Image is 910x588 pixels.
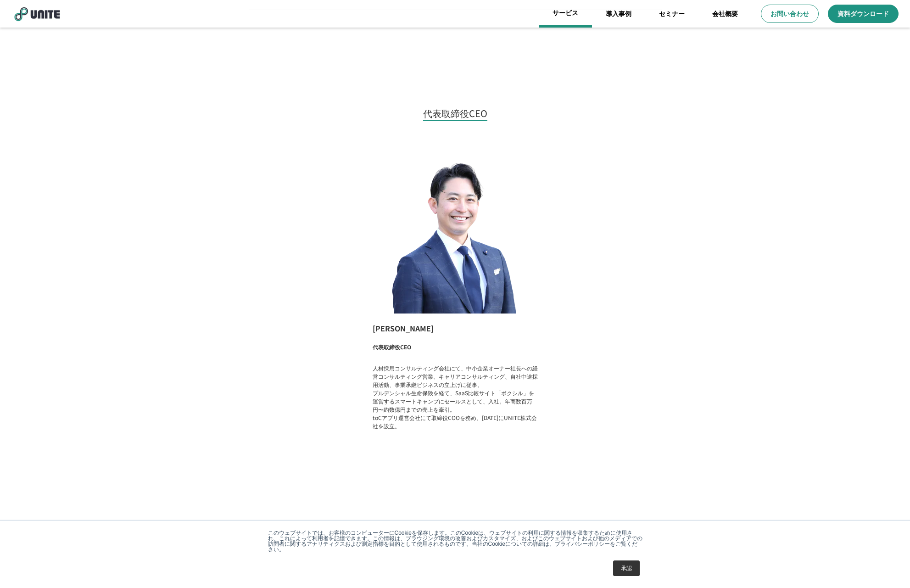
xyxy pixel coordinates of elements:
iframe: Chat Widget [864,544,910,588]
a: 承認 [613,560,640,576]
div: チャットウィジェット [864,544,910,588]
p: 資料ダウンロード [837,9,889,18]
p: お問い合わせ [770,9,809,18]
a: 資料ダウンロード [828,5,899,23]
a: お問い合わせ [761,5,819,23]
p: このウェブサイトでは、お客様のコンピューターにCookieを保存します。このCookieは、ウェブサイトの利用に関する情報を収集するために使用され、これによって利用者を記憶できます。この情報は、... [268,530,642,552]
p: 人材採用コンサルティング会社にて、中小企業オーナー社長への経営コンサルティング営業、キャリアコンサルティング、自社中途採用活動、事業承継ビジネスの立上げに従事。 プルデンシャル生命保険を経て、S... [373,364,538,430]
h2: 代表取締役CEO [423,106,487,121]
p: [PERSON_NAME] [373,323,538,334]
p: 代表取締役CEO [373,343,411,355]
